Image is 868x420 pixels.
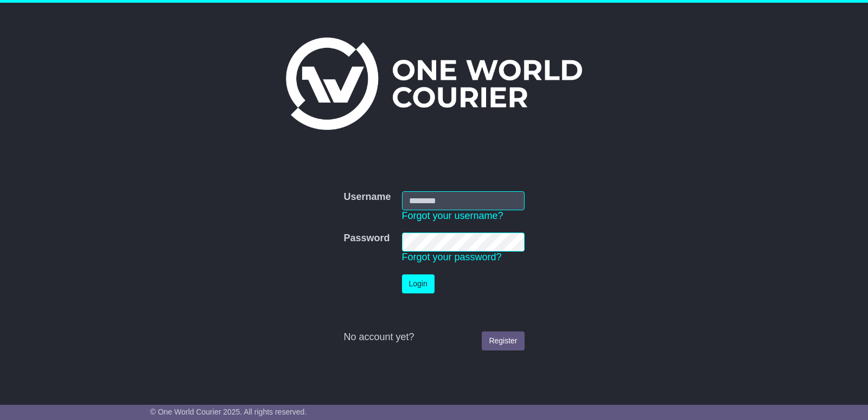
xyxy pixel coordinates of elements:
[402,274,435,293] button: Login
[482,331,524,350] a: Register
[286,37,582,130] img: One World
[402,252,502,262] a: Forgot your password?
[343,233,390,245] label: Password
[343,191,391,203] label: Username
[402,210,503,221] a: Forgot your username?
[343,331,524,343] div: No account yet?
[150,408,307,416] span: © One World Courier 2025. All rights reserved.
